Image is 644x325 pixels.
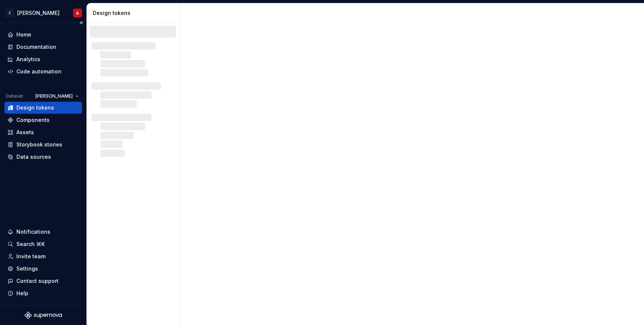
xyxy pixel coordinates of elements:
[17,9,60,17] div: [PERSON_NAME]
[16,228,50,236] div: Notifications
[16,31,31,38] div: Home
[93,9,177,17] div: Design tokens
[5,9,14,18] div: Z
[76,10,79,16] div: A
[16,277,59,285] div: Contact support
[4,41,82,53] a: Documentation
[16,290,28,297] div: Help
[6,93,23,99] div: Dataset
[4,275,82,287] button: Contact support
[4,151,82,163] a: Data sources
[76,18,86,28] button: Collapse sidebar
[16,56,40,63] div: Analytics
[16,253,45,260] div: Invite team
[16,68,61,75] div: Code automation
[4,238,82,250] button: Search ⌘K
[4,287,82,299] button: Help
[4,263,82,275] a: Settings
[16,116,50,124] div: Components
[4,126,82,138] a: Assets
[16,240,45,248] div: Search ⌘K
[16,265,38,272] div: Settings
[4,66,82,78] a: Code automation
[4,226,82,238] button: Notifications
[16,153,51,161] div: Data sources
[16,104,54,111] div: Design tokens
[16,43,56,51] div: Documentation
[4,29,82,41] a: Home
[4,102,82,114] a: Design tokens
[16,129,34,136] div: Assets
[4,114,82,126] a: Components
[4,53,82,65] a: Analytics
[32,91,82,101] button: [PERSON_NAME]
[4,139,82,151] a: Storybook stories
[25,312,62,319] svg: Supernova Logo
[16,141,62,148] div: Storybook stories
[1,5,85,21] button: Z[PERSON_NAME]A
[35,93,73,99] span: [PERSON_NAME]
[4,250,82,262] a: Invite team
